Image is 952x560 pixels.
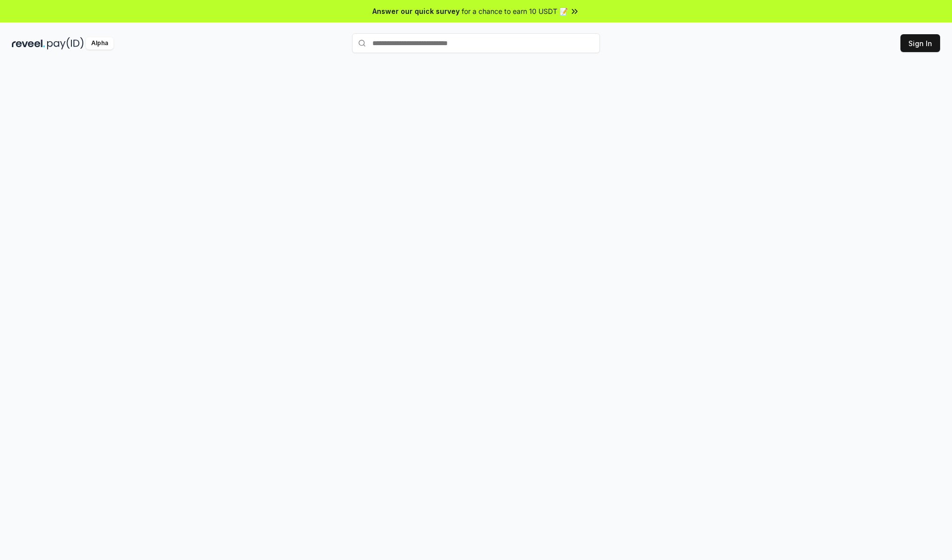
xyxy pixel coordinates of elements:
span: Answer our quick survey [372,6,460,16]
button: Sign In [900,34,940,52]
img: reveel_dark [12,37,45,50]
span: for a chance to earn 10 USDT 📝 [462,6,568,16]
div: Alpha [86,37,114,50]
img: pay_id [47,37,84,50]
